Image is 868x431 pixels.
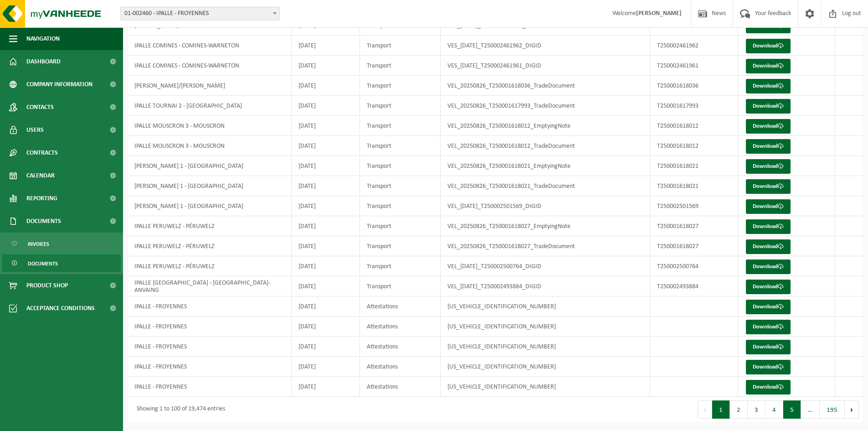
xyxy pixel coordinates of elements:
[360,357,441,377] td: Attestations
[746,340,791,354] a: Download
[292,116,360,136] td: [DATE]
[128,36,292,56] td: IPALLE COMINES - COMINES-WARNETON
[28,255,58,272] span: Documents
[292,56,360,76] td: [DATE]
[26,210,61,233] span: Documents
[292,377,360,397] td: [DATE]
[292,36,360,56] td: [DATE]
[292,276,360,296] td: [DATE]
[765,400,783,419] button: 4
[698,400,712,419] button: Previous
[746,119,791,134] a: Download
[132,401,225,418] div: Showing 1 to 100 of 19,474 entries
[360,156,441,176] td: Transport
[26,119,44,141] span: Users
[746,59,791,73] a: Download
[292,156,360,176] td: [DATE]
[441,116,650,136] td: VEL_20250826_T250001618012_EmptyingNote
[128,236,292,256] td: IPALLE PERUWELZ - PÉRUWELZ
[746,39,791,53] a: Download
[28,235,49,253] span: Invoices
[128,317,292,337] td: IPALLE - FROYENNES
[128,276,292,296] td: IPALLE [GEOGRAPHIC_DATA] - [GEOGRAPHIC_DATA]-ANVAING
[360,76,441,96] td: Transport
[292,136,360,156] td: [DATE]
[120,7,280,21] span: 01-002460 - IPALLE - FROYENNES
[26,187,57,210] span: Reporting
[746,99,791,114] a: Download
[746,159,791,174] a: Download
[360,56,441,76] td: Transport
[636,10,682,17] strong: [PERSON_NAME]
[292,216,360,236] td: [DATE]
[650,156,738,176] td: T250001618021
[441,337,650,357] td: [US_VEHICLE_IDENTIFICATION_NUMBER]
[746,219,791,234] a: Download
[292,176,360,196] td: [DATE]
[650,216,738,236] td: T250001618027
[650,196,738,216] td: T250002501569
[26,96,54,119] span: Contacts
[292,357,360,377] td: [DATE]
[2,235,121,252] a: Invoices
[26,274,68,297] span: Product Shop
[121,7,279,20] span: 01-002460 - IPALLE - FROYENNES
[128,96,292,116] td: IPALLE TOURNAI 2 - [GEOGRAPHIC_DATA]
[441,216,650,236] td: VEL_20250826_T250001618027_EmptyingNote
[441,56,650,76] td: VES_[DATE]_T250002461961_DIGID
[360,216,441,236] td: Transport
[26,50,61,73] span: Dashboard
[26,164,55,187] span: Calendar
[650,136,738,156] td: T250001618012
[360,296,441,317] td: Attestations
[712,400,730,419] button: 1
[650,176,738,196] td: T250001618021
[748,400,765,419] button: 3
[650,56,738,76] td: T250002461961
[26,73,92,96] span: Company information
[650,96,738,116] td: T250001617993
[746,280,791,294] a: Download
[292,96,360,116] td: [DATE]
[128,256,292,276] td: IPALLE PERUWELZ - PÉRUWELZ
[441,377,650,397] td: [US_VEHICLE_IDENTIFICATION_NUMBER]
[746,360,791,374] a: Download
[441,76,650,96] td: VEL_20250826_T250001618036_TradeDocument
[441,156,650,176] td: VEL_20250826_T250001618021_EmptyingNote
[128,136,292,156] td: IPALLE MOUSCRON 3 - MOUSCRON
[292,76,360,96] td: [DATE]
[746,320,791,334] a: Download
[360,196,441,216] td: Transport
[441,236,650,256] td: VEL_20250826_T250001618027_TradeDocument
[128,156,292,176] td: [PERSON_NAME] 1 - [GEOGRAPHIC_DATA]
[650,76,738,96] td: T250001618036
[292,317,360,337] td: [DATE]
[292,196,360,216] td: [DATE]
[360,96,441,116] td: Transport
[360,317,441,337] td: Attestations
[128,216,292,236] td: IPALLE PERUWELZ - PÉRUWELZ
[360,116,441,136] td: Transport
[783,400,801,419] button: 5
[360,377,441,397] td: Attestations
[801,400,820,419] span: …
[128,116,292,136] td: IPALLE MOUSCRON 3 - MOUSCRON
[26,297,95,320] span: Acceptance conditions
[441,317,650,337] td: [US_VEHICLE_IDENTIFICATION_NUMBER]
[746,199,791,214] a: Download
[128,357,292,377] td: IPALLE - FROYENNES
[128,377,292,397] td: IPALLE - FROYENNES
[441,36,650,56] td: VES_[DATE]_T250002461962_DIGID
[746,260,791,274] a: Download
[128,296,292,317] td: IPALLE - FROYENNES
[845,400,859,419] button: Next
[441,136,650,156] td: VEL_20250826_T250001618012_TradeDocument
[820,400,845,419] button: 195
[746,380,791,395] a: Download
[128,56,292,76] td: IPALLE COMINES - COMINES-WARNETON
[441,256,650,276] td: VEL_[DATE]_T250002500764_DIGID
[441,96,650,116] td: VEL_20250826_T250001617993_TradeDocument
[128,76,292,96] td: [PERSON_NAME]/[PERSON_NAME]
[650,276,738,296] td: T250002493884
[746,139,791,154] a: Download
